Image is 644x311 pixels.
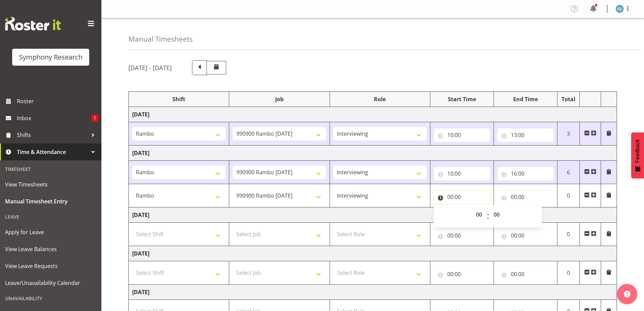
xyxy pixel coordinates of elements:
span: View Leave Balances [5,244,96,254]
td: [DATE] [129,207,617,223]
input: Click to select... [497,267,554,281]
span: Apply for Leave [5,227,96,237]
h4: Manual Timesheets [128,35,193,43]
span: Shifts [17,130,88,140]
input: Click to select... [434,267,490,281]
div: End Time [497,95,554,103]
span: Roster [17,96,98,106]
img: shareen-davis1939.jpg [616,5,624,13]
td: 0 [557,184,580,207]
td: [DATE] [129,107,617,122]
span: : [487,208,489,225]
td: 6 [557,161,580,184]
a: View Leave Requests [2,258,100,274]
div: Unavailability [2,291,100,305]
td: 0 [557,261,580,285]
td: [DATE] [129,285,617,300]
td: [DATE] [129,246,617,261]
div: Symphony Research [19,52,82,62]
td: 0 [557,223,580,246]
span: Feedback [635,139,641,163]
span: Leave/Unavailability Calendar [5,278,96,288]
span: Time & Attendance [17,147,88,157]
input: Click to select... [497,190,554,204]
span: Inbox [17,113,92,123]
td: 3 [557,122,580,146]
input: Click to select... [434,128,490,142]
input: Click to select... [434,190,490,204]
input: Click to select... [497,229,554,242]
span: View Leave Requests [5,261,96,271]
a: View Leave Balances [2,241,100,258]
div: Total [561,95,576,103]
img: help-xxl-2.png [624,291,630,297]
div: Job [233,95,326,103]
input: Click to select... [497,167,554,180]
input: Click to select... [434,229,490,242]
a: Leave/Unavailability Calendar [2,274,100,291]
a: Manual Timesheet Entry [2,193,100,210]
span: View Timesheets [5,179,96,190]
div: Leave [2,210,100,224]
div: Role [333,95,427,103]
h5: [DATE] - [DATE] [128,64,172,71]
input: Click to select... [497,128,554,142]
img: Rosterit website logo [5,17,61,30]
input: Click to select... [434,167,490,180]
button: Feedback - Show survey [631,132,644,178]
div: Shift [132,95,225,103]
div: Timesheet [2,162,100,176]
a: Apply for Leave [2,224,100,241]
span: Manual Timesheet Entry [5,196,96,206]
td: [DATE] [129,146,617,161]
div: Start Time [434,95,490,103]
span: 1 [92,115,98,121]
a: View Timesheets [2,176,100,193]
